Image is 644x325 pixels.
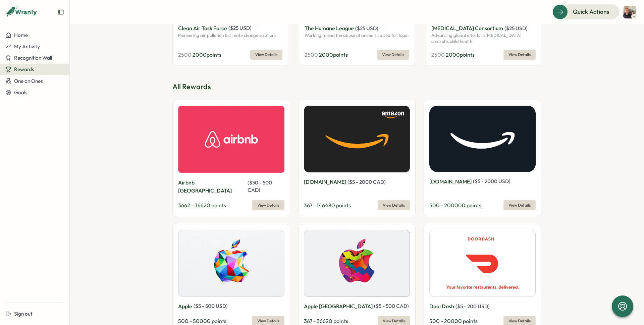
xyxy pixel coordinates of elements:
button: Quick Actions [552,4,619,19]
span: View Details [257,201,279,210]
span: One on Ones [14,78,43,84]
p: Working to end the abuse of animals raised for food. [305,33,409,39]
img: Amazon.ca [304,106,410,172]
p: Airbnb [GEOGRAPHIC_DATA] [178,178,246,195]
button: View Details [377,50,409,60]
span: 2000 points [193,51,221,58]
span: 2000 points [446,51,475,58]
button: View Details [503,200,536,210]
span: Rewards [14,66,34,72]
p: All Rewards [172,82,541,92]
span: 500 - 20000 points [429,318,478,324]
img: Airbnb Canada [178,106,284,173]
img: DoorDash [429,230,536,297]
p: The Humane League [305,24,354,33]
p: [DOMAIN_NAME] [304,178,346,186]
span: Goals [14,89,28,96]
span: Recognition Wall [14,55,52,61]
p: Pioneering air pollution & climate change solutions. [178,33,282,39]
img: Amazon.com [429,106,536,172]
span: View Details [383,201,405,210]
span: View Details [255,50,277,59]
span: ( $ 50 - 500 CAD ) [248,179,272,193]
span: ( $ 25 USD ) [355,25,378,32]
span: View Details [508,50,531,59]
img: Mark Buckner [623,6,636,18]
span: Home [14,32,28,38]
p: Apple [178,302,192,311]
button: View Details [252,200,284,210]
button: View Details [503,50,536,60]
button: View Details [378,200,410,210]
span: 2500 [305,51,318,58]
span: View Details [382,50,404,59]
p: [DOMAIN_NAME] [429,177,472,186]
p: Apple [GEOGRAPHIC_DATA] [304,302,373,311]
span: 2500 [431,51,445,58]
p: DoorDash [429,302,454,311]
p: [MEDICAL_DATA] Consortium [431,24,503,33]
p: Clean Air Task Force [178,24,227,33]
span: 2000 points [319,51,348,58]
img: Apple Canada [304,230,410,297]
span: 367 - 146480 points [304,202,351,209]
button: View Details [250,50,282,60]
span: Sign out [14,311,33,317]
span: ( $ 25 USD ) [504,25,528,32]
span: ( $ 5 - 500 USD ) [194,303,228,309]
span: ( $ 5 - 2000 CAD ) [347,179,386,185]
span: ( $ 25 USD ) [228,25,252,31]
span: ( $ 5 - 500 CAD ) [374,303,409,309]
span: My Activity [14,43,40,50]
span: Quick Actions [573,7,609,16]
span: 367 - 36620 points [304,318,348,324]
button: Expand sidebar [57,9,64,15]
span: 3662 - 36620 points [178,202,226,209]
span: 500 - 50000 points [178,318,226,324]
span: 500 - 200000 points [429,202,481,209]
span: ( $ 5 - 2000 USD ) [473,178,511,184]
p: Advancing global efforts in [MEDICAL_DATA] control & child health. [431,33,536,44]
img: Apple [178,230,284,297]
span: 2500 [178,51,192,58]
span: ( $ 5 - 200 USD ) [455,303,490,310]
span: View Details [508,201,531,210]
